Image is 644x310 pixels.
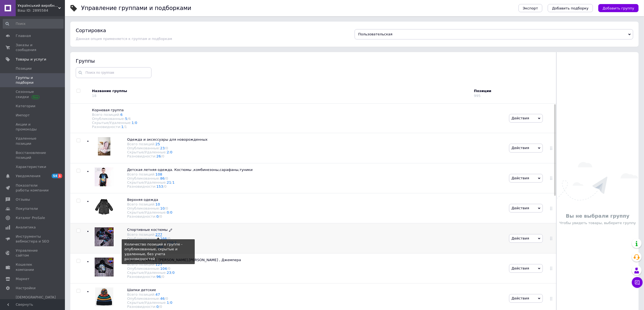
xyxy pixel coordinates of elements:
span: Импорт [16,113,30,118]
span: Действия [511,116,529,120]
input: Поиск [3,19,64,29]
a: 1 [121,125,123,129]
span: Действия [511,206,529,210]
span: / [161,154,164,158]
span: / [165,146,168,150]
div: Разновидности: [127,214,172,218]
div: Опубликованные: [127,267,241,271]
a: 1 [167,301,169,305]
a: 47 [156,292,160,296]
span: Группы и подборки [16,75,50,85]
a: 153 [156,184,163,188]
div: Группы [76,58,551,64]
div: Разновидности: [127,305,172,309]
div: 0 [168,267,170,271]
span: Характеристики [16,164,46,169]
span: / [159,305,162,309]
span: Действия [511,236,529,240]
a: 25 [156,142,160,146]
img: Спортивные костюмы [95,227,114,246]
a: 104 [160,267,167,271]
button: Добавить группу [598,4,639,12]
div: Скрытые/Удаленные: [127,301,172,305]
a: 23 [160,146,165,150]
a: 6 [120,113,123,117]
div: 0 [166,206,168,210]
div: 0 [168,237,170,241]
a: 26 [156,154,161,158]
div: Всего позиций: [127,202,172,206]
span: Категории [16,104,35,109]
span: / [134,121,137,125]
a: 0 [156,305,158,309]
div: 0 [162,275,164,279]
a: 0 [172,271,174,275]
span: Главная [16,33,31,38]
a: 0 [156,214,158,218]
span: Уведомления [16,174,40,178]
span: Показатели работы компании [16,183,50,193]
span: Одежда и аксессуары для новорожденных [127,137,207,141]
img: Верхняя одежда [95,197,114,216]
span: / [127,117,131,121]
div: Опубликованные: [127,146,207,150]
a: 1 [172,180,174,184]
a: 166 [160,237,167,241]
a: 0 [170,150,172,154]
span: / [169,301,173,305]
a: 0 [167,210,169,214]
span: Український виробник дитячого одягу "Arisha" [18,3,58,8]
img: Детская летняя одежда. Костюмы ,комбинезоны,сарафаны,туники [95,167,114,186]
span: / [165,176,168,180]
a: Редактировать [169,227,172,232]
div: Количество позиций в группе - опубликованные, скрытые и удаленные, без учета разновидностей [124,242,192,262]
a: 0 [135,121,137,125]
div: 0 [162,154,164,158]
div: Всего позиций: [127,142,207,146]
button: Чат с покупателем [632,277,643,288]
input: Поиск по группам [76,67,151,78]
span: Действия [511,146,529,150]
span: Управление сайтом [16,248,50,258]
div: 0 [166,176,168,180]
span: / [159,214,162,218]
a: 96 [156,275,161,279]
div: Разновидности: [127,184,253,188]
div: Всего позиций: [127,292,172,296]
div: Название группы [92,89,470,93]
h4: Сортировка [76,28,106,33]
span: / [169,150,173,154]
span: / [165,206,168,210]
span: Пользовательская [358,32,393,36]
div: Разновидности: [127,154,207,158]
img: Шапки детские [95,288,113,306]
span: Действия [511,296,529,300]
div: 6 [128,117,131,121]
p: Вы не выбрали группу [559,213,636,219]
img: Толстовки, Кофты,Регланы , Джемпера [95,258,114,277]
div: 0 [160,214,162,218]
div: 18 [92,94,97,98]
div: 0 [164,184,167,188]
div: Разновидности: [127,275,241,279]
span: Товары и услуги [16,57,46,62]
a: 0 [170,301,172,305]
p: Чтобы увидеть товары, выберите группу [559,221,636,225]
span: / [165,296,168,301]
div: Разновидности: [92,125,504,129]
button: Экспорт [518,4,542,12]
span: Добавить группу [603,6,634,10]
span: 1 [58,174,62,178]
span: / [167,267,170,271]
span: Шапки детские [127,288,156,292]
a: 2 [167,150,169,154]
span: Отзывы [16,197,30,202]
div: 995 [474,94,481,98]
span: Восстановление позиций [16,150,50,160]
span: Маркет [16,277,29,281]
span: Данная опция применяется к группам и подборкам [76,37,172,41]
a: 23 [167,271,171,275]
div: Опубликованные: [127,237,177,241]
span: Спортивные костюмы [127,228,168,232]
div: Всего позиций: [127,262,241,267]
